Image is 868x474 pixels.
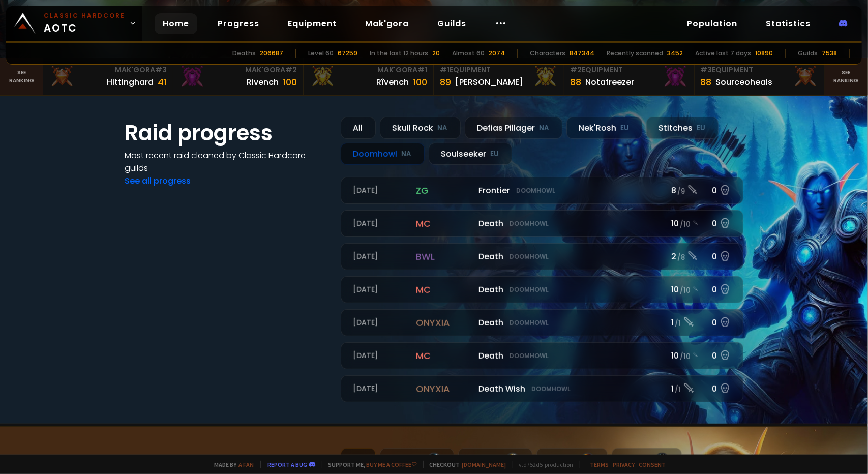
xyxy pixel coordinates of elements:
a: Seeranking [825,58,868,95]
div: 2074 [489,49,505,58]
small: EU [697,123,706,133]
a: #2Equipment88Notafreezer [564,58,695,95]
div: 41 [158,75,167,89]
div: Rivench [247,76,279,88]
a: Guilds [429,13,474,34]
a: Mak'Gora#1Rîvench100 [304,58,434,95]
span: Made by [208,461,254,468]
div: Notafreezer [586,76,635,88]
div: Recently scanned [607,49,663,58]
div: Equipment [701,65,818,75]
div: 100 [283,75,297,89]
div: Warrior [380,448,454,471]
span: # 3 [701,65,712,75]
small: NA [438,123,448,133]
div: 88 [571,75,582,89]
a: #3Equipment88Sourceoheals [695,58,825,95]
a: Population [679,13,745,34]
a: [DATE]mcDeathDoomhowl10 /100 [341,210,743,237]
a: Terms [590,461,609,468]
div: Mak'Gora [49,65,167,75]
div: 100 [413,75,427,89]
a: Mak'Gora#3Hittinghard41 [43,58,173,95]
div: Almost 60 [452,49,485,58]
div: Deaths [232,49,256,58]
a: [DATE]onyxiaDeathDoomhowl1 /10 [341,309,743,336]
a: #1Equipment89[PERSON_NAME] [434,58,564,95]
a: Consent [639,461,666,468]
div: In the last 12 hours [370,49,428,58]
a: Privacy [613,461,635,468]
a: Progress [209,13,267,34]
span: # 2 [571,65,582,75]
a: a fan [239,461,254,468]
a: Buy me a coffee [367,461,417,468]
div: Mak'Gora [310,65,427,75]
a: Equipment [280,13,345,34]
small: Classic Hardcore [44,11,125,20]
div: Level 60 [308,49,334,58]
div: Rîvench [376,76,409,88]
div: 89 [440,75,451,89]
a: [DATE]bwlDeathDoomhowl2 /80 [341,243,743,270]
span: # 3 [155,65,167,75]
a: [DATE]mcDeathDoomhowl10 /100 [341,342,743,369]
div: [PERSON_NAME] [455,76,523,88]
div: 67259 [338,49,357,58]
span: Support me, [322,461,417,468]
a: Home [155,13,197,34]
div: Equipment [571,65,688,75]
div: Skull Rock [380,117,461,139]
div: Nek'Rosh [566,117,642,139]
h1: Raid progress [125,117,328,149]
div: Guilds [798,49,818,58]
span: AOTC [44,11,125,36]
span: v. d752d5 - production [513,461,574,468]
span: # 2 [285,65,297,75]
a: See all progress [125,175,191,187]
a: Classic HardcoreAOTC [6,6,142,41]
a: [DATE]mcDeathDoomhowl10 /100 [341,276,743,303]
span: # 1 [417,65,427,75]
a: Mak'Gora#2Rivench100 [173,58,304,95]
div: 88 [701,75,712,89]
a: Mak'gora [357,13,417,34]
a: [DATE]onyxiaDeath WishDoomhowl1 /10 [341,375,743,402]
div: Characters [530,49,565,58]
div: 20 [432,49,440,58]
div: Defias Pillager [465,117,562,139]
div: Active last 7 days [695,49,751,58]
h4: Most recent raid cleaned by Classic Hardcore guilds [125,149,328,174]
a: Report a bug [268,461,308,468]
span: # 1 [440,65,450,75]
div: All [341,448,376,471]
small: EU [621,123,630,133]
small: NA [540,123,550,133]
div: 7538 [822,49,837,58]
div: 10890 [755,49,773,58]
div: 3452 [667,49,683,58]
div: Doomhowl [341,143,425,165]
div: 847344 [570,49,594,58]
div: Stitches [646,117,719,139]
div: Hittinghard [107,76,154,88]
div: 206687 [260,49,283,58]
div: Rogue [612,448,682,471]
a: Statistics [758,13,819,34]
div: Soulseeker [429,143,512,165]
a: [DOMAIN_NAME] [462,461,506,468]
div: Mak'Gora [179,65,297,75]
small: EU [491,149,499,159]
a: [DATE]zgFrontierDoomhowl8 /90 [341,177,743,204]
div: Hunter [536,448,608,471]
span: Checkout [423,461,506,468]
div: Sourceoheals [716,76,773,88]
small: NA [402,149,412,159]
div: All [341,117,376,139]
div: Equipment [440,65,557,75]
div: Paladin [458,448,532,471]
